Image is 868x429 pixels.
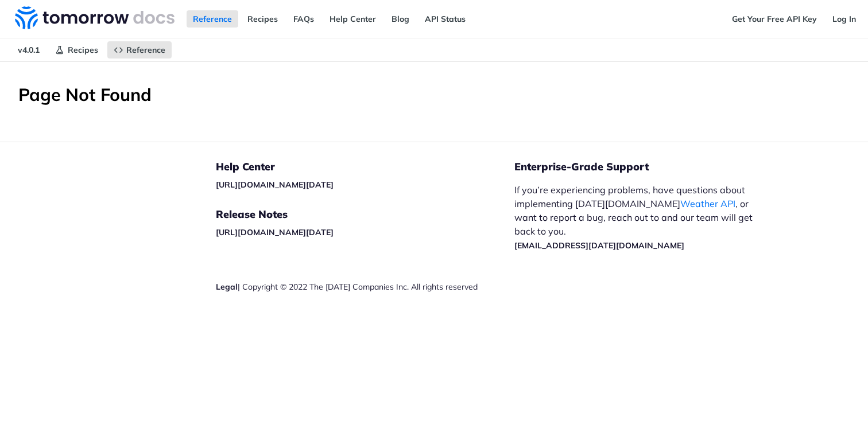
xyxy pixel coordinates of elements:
[680,198,735,209] a: Weather API
[323,10,382,28] a: Help Center
[514,240,684,251] a: [EMAIL_ADDRESS][DATE][DOMAIN_NAME]
[826,10,862,28] a: Log In
[726,10,823,28] a: Get Your Free API Key
[11,41,46,58] span: v4.0.1
[241,10,284,28] a: Recipes
[216,208,514,221] h5: Release Notes
[514,160,783,174] h5: Enterprise-Grade Support
[68,45,98,55] span: Recipes
[216,281,514,292] div: | Copyright © 2022 The [DATE] Companies Inc. All rights reserved
[49,41,104,58] a: Recipes
[107,41,172,58] a: Reference
[18,84,850,105] h1: Page Not Found
[418,10,472,28] a: API Status
[126,45,165,55] span: Reference
[514,183,765,252] p: If you’re experiencing problems, have questions about implementing [DATE][DOMAIN_NAME] , or want ...
[216,227,334,237] a: [URL][DOMAIN_NAME][DATE]
[287,10,320,28] a: FAQs
[216,282,238,292] a: Legal
[216,180,334,190] a: [URL][DOMAIN_NAME][DATE]
[15,6,175,29] img: Tomorrow.io Weather API Docs
[385,10,416,28] a: Blog
[187,10,238,28] a: Reference
[216,160,514,174] h5: Help Center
